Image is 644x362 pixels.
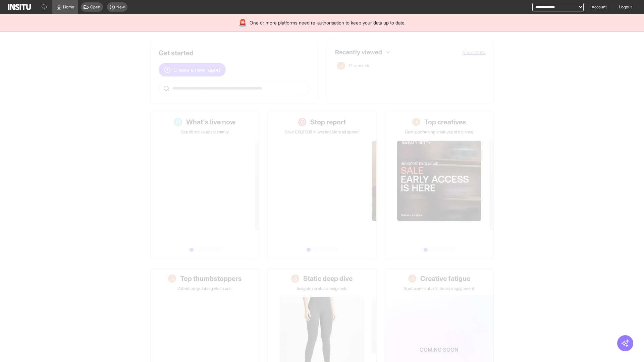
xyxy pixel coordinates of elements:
div: 🚨 [238,18,247,27]
span: Open [90,4,100,10]
span: New [116,4,125,10]
span: One or more platforms need re-authorisation to keep your data up to date. [250,19,406,26]
img: Logo [8,4,31,10]
span: Home [63,4,74,10]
